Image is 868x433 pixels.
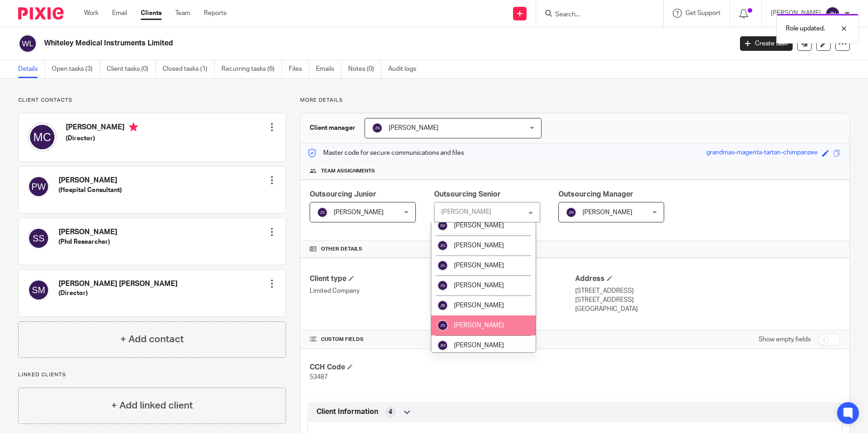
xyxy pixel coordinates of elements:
[454,222,504,229] span: [PERSON_NAME]
[321,246,362,253] span: Other details
[575,305,840,314] p: [GEOGRAPHIC_DATA]
[175,9,190,18] a: Team
[316,60,341,78] a: Emails
[389,125,439,131] span: [PERSON_NAME]
[437,220,448,231] img: svg%3E
[18,34,37,53] img: svg%3E
[389,408,392,417] span: 4
[454,242,504,249] span: [PERSON_NAME]
[454,322,504,329] span: [PERSON_NAME]
[558,191,633,198] span: Outsourcing Manager
[575,286,840,295] p: [STREET_ADDRESS]
[28,123,57,152] img: svg%3E
[28,227,49,249] img: svg%3E
[66,134,138,143] h5: (Director)
[786,24,825,33] p: Role updated.
[437,240,448,251] img: svg%3E
[388,60,423,78] a: Audit logs
[289,60,309,78] a: Files
[437,320,448,331] img: svg%3E
[454,342,504,349] span: [PERSON_NAME]
[28,176,49,197] img: svg%3E
[300,97,850,104] p: More details
[59,227,117,237] h4: [PERSON_NAME]
[310,363,575,372] h4: CCH Code
[437,280,448,291] img: svg%3E
[310,286,575,295] p: Limited Company
[18,97,286,104] p: Client contacts
[28,279,49,301] img: svg%3E
[59,279,178,289] h4: [PERSON_NAME] [PERSON_NAME]
[66,123,138,134] h4: [PERSON_NAME]
[310,123,355,133] h3: Client manager
[310,191,376,198] span: Outsourcing Junior
[759,335,811,344] label: Show empty fields
[18,7,64,20] img: Pixie
[441,209,491,215] div: [PERSON_NAME]
[317,207,328,218] img: svg%3E
[18,60,45,78] a: Details
[575,295,840,305] p: [STREET_ADDRESS]
[163,60,215,78] a: Closed tasks (1)
[825,6,840,21] img: svg%3E
[454,282,504,289] span: [PERSON_NAME]
[112,9,127,18] a: Email
[107,60,156,78] a: Client tasks (0)
[310,274,575,284] h4: Client type
[18,371,286,379] p: Linked clients
[52,60,100,78] a: Open tasks (3)
[111,399,193,413] h4: + Add linked client
[454,262,504,269] span: [PERSON_NAME]
[129,123,138,132] i: Primary
[437,340,448,351] img: svg%3E
[372,123,383,133] img: svg%3E
[84,9,99,18] a: Work
[59,176,122,185] h4: [PERSON_NAME]
[59,186,122,195] h5: (Hospital Consultant)
[348,60,381,78] a: Notes (0)
[454,302,504,309] span: [PERSON_NAME]
[321,167,375,175] span: Team assignments
[437,300,448,311] img: svg%3E
[307,148,464,157] p: Master code for secure communications and files
[222,60,282,78] a: Recurring tasks (6)
[434,191,501,198] span: Outsourcing Senior
[582,209,632,216] span: [PERSON_NAME]
[706,148,818,158] div: grandmas-magenta-tartan-chimpanzee
[44,39,590,48] h2: Whiteley Medical Instruments Limited
[437,260,448,271] img: svg%3E
[120,332,184,346] h4: + Add contact
[316,407,378,417] span: Client Information
[141,9,162,18] a: Clients
[59,289,178,298] h5: (Director)
[310,336,575,343] h4: CUSTOM FIELDS
[59,237,117,246] h5: (Phd Researcher)
[566,207,577,218] img: svg%3E
[334,209,384,216] span: [PERSON_NAME]
[740,36,793,51] a: Create task
[575,274,840,284] h4: Address
[204,9,227,18] a: Reports
[310,374,328,380] span: 53487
